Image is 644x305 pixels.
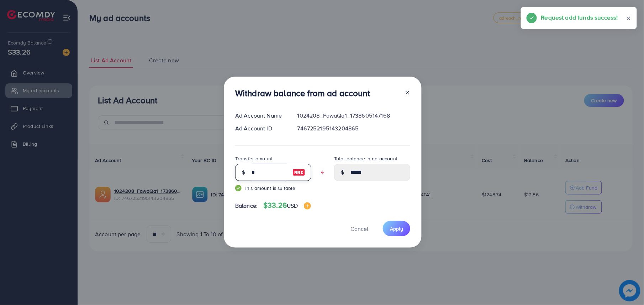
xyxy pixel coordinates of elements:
h4: $33.26 [263,201,311,210]
label: Total balance in ad account [334,155,397,162]
img: guide [235,185,242,191]
span: Apply [390,225,403,232]
h5: Request add funds success! [541,13,618,22]
img: image [304,202,311,210]
label: Transfer amount [235,155,273,162]
div: 7467252195143204865 [292,124,416,133]
div: Ad Account ID [229,124,292,133]
span: Cancel [350,225,368,233]
span: Balance: [235,202,258,210]
small: This amount is suitable [235,185,311,192]
button: Apply [383,221,410,236]
div: 1024208_FawaQa1_1738605147168 [292,112,416,120]
button: Cancel [342,221,377,236]
img: image [292,168,305,177]
h3: Withdraw balance from ad account [235,88,370,98]
div: Ad Account Name [229,112,292,120]
span: USD [287,202,298,210]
